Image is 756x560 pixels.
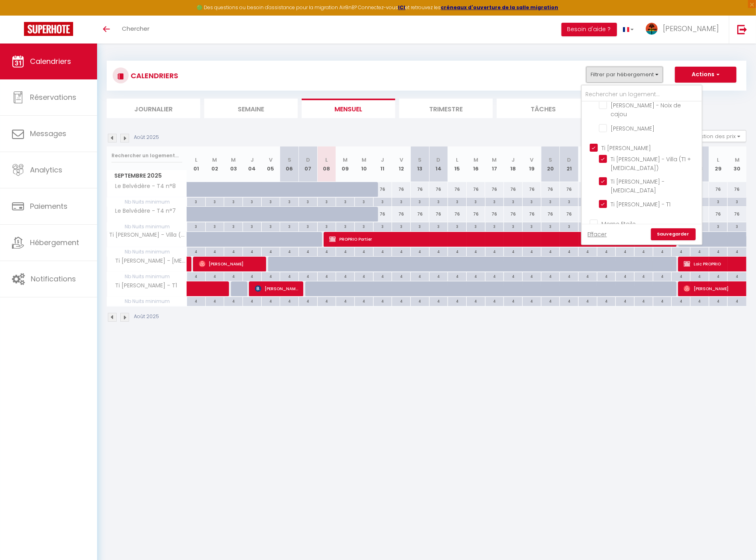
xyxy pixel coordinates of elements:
div: 3 [411,222,429,230]
th: 11 [373,146,392,182]
div: 3 [187,198,205,205]
div: 3 [187,222,205,230]
abbr: M [213,156,217,164]
div: 3 [523,222,541,230]
li: Tâches [497,99,590,118]
div: 4 [690,272,709,280]
div: 76 [429,182,448,197]
div: 4 [467,297,485,305]
p: Août 2025 [134,134,159,141]
div: 76 [373,182,392,197]
div: 4 [579,247,597,255]
div: 3 [243,222,261,230]
div: 3 [709,222,728,230]
span: Nb Nuits minimum [107,272,187,281]
span: Septembre 2025 [107,170,187,182]
div: 76 [411,207,430,222]
div: 4 [467,247,485,255]
div: 76 [709,182,728,197]
th: 09 [336,146,355,182]
div: 4 [616,247,634,255]
div: 4 [224,297,243,305]
div: 4 [523,247,541,255]
div: 76 [411,182,430,197]
span: Hébergement [30,237,79,247]
div: 4 [448,272,466,280]
span: Ti [PERSON_NAME] - Villa (T1 + [MEDICAL_DATA]) [611,155,691,172]
div: 76 [728,207,746,222]
div: 4 [318,272,336,280]
abbr: M [343,156,348,164]
div: 4 [690,297,709,305]
abbr: L [456,156,458,164]
div: 76 [523,182,541,197]
abbr: D [437,156,441,164]
button: Actions [675,67,736,83]
input: Rechercher un logement... [582,87,702,102]
div: 4 [318,297,336,305]
div: 3 [355,222,373,230]
th: 01 [187,146,206,182]
div: 4 [504,272,522,280]
div: 3 [485,198,504,205]
div: 4 [597,297,616,305]
abbr: S [549,156,552,164]
abbr: L [717,156,720,164]
div: 3 [299,222,317,230]
div: 76 [560,182,579,197]
div: 3 [485,222,504,230]
abbr: L [326,156,328,164]
div: Filtrer par hébergement [581,85,702,245]
div: 4 [299,272,317,280]
abbr: J [511,156,515,164]
span: Analytics [30,165,62,175]
div: 4 [672,272,690,280]
span: Réservations [30,92,76,102]
div: 3 [579,198,597,205]
div: 4 [392,297,410,305]
div: 4 [448,297,466,305]
div: 4 [355,272,373,280]
span: Ti [PERSON_NAME] [602,144,651,152]
div: 76 [467,182,485,197]
input: Rechercher un logement... [111,148,182,163]
div: 76 [373,207,392,222]
abbr: L [195,156,197,164]
th: 06 [280,146,299,182]
th: 10 [355,146,374,182]
div: 4 [430,247,448,255]
span: Ti [PERSON_NAME] - Villa (T1 + [MEDICAL_DATA]) [108,232,188,238]
span: Notifications [31,274,76,284]
div: 4 [672,247,690,255]
div: 3 [224,198,243,205]
div: 4 [392,247,410,255]
div: 76 [448,182,467,197]
th: 15 [448,146,467,182]
li: Semaine [204,99,298,118]
span: [PERSON_NAME] - Noix de cajou [611,101,681,118]
div: 76 [728,182,746,197]
th: 19 [523,146,541,182]
span: Chercher [122,24,149,33]
div: 4 [635,272,653,280]
abbr: J [381,156,384,164]
div: 4 [467,272,485,280]
span: Nb Nuits minimum [107,247,187,256]
span: [PERSON_NAME] [255,281,299,296]
div: 4 [299,297,317,305]
div: 76 [541,207,560,222]
div: 4 [206,297,224,305]
div: 4 [728,297,746,305]
abbr: M [473,156,478,164]
div: 4 [560,247,578,255]
div: 4 [690,247,709,255]
span: Calendriers [30,56,71,66]
div: 3 [709,198,728,205]
div: 3 [206,222,224,230]
img: Super Booking [24,22,73,36]
a: Chercher [116,16,155,44]
th: 02 [205,146,224,182]
th: 13 [411,146,430,182]
div: 4 [541,272,560,280]
div: 3 [728,198,746,205]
